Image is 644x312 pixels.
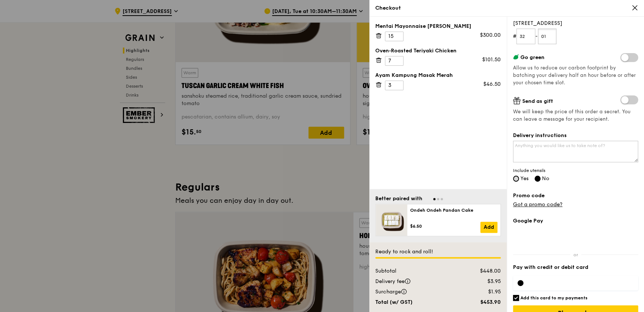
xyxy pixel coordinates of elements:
[513,229,638,246] iframe: Secure payment button frame
[516,29,535,44] input: Floor
[529,280,634,286] iframe: Secure card payment input frame
[513,168,638,173] span: Include utensils
[371,299,460,306] div: Total (w/ GST)
[513,217,638,225] label: Google Pay
[371,288,460,296] div: Surcharge
[375,23,501,30] div: Mentai Mayonnaise [PERSON_NAME]
[513,132,638,139] label: Delivery instructions
[513,201,562,208] a: Got a promo code?
[371,278,460,285] div: Delivery fee
[513,65,636,86] span: Allow us to reduce our carbon footprint by batching your delivery half an hour before or after yo...
[513,264,638,271] label: Pay with credit or debit card
[513,20,638,27] span: [STREET_ADDRESS]
[433,198,435,200] span: Go to slide 1
[460,288,505,296] div: $1.95
[460,278,505,285] div: $3.95
[513,176,519,182] input: Yes
[522,98,553,104] span: Send as gift
[513,29,638,44] form: # -
[441,198,443,200] span: Go to slide 3
[538,29,557,44] input: Unit
[371,267,460,275] div: Subtotal
[482,56,501,64] div: $101.50
[513,192,638,199] label: Promo code
[460,299,505,306] div: $453.90
[520,54,545,61] span: Go green
[410,207,497,213] div: Ondeh Ondeh Pandan Cake
[480,32,501,39] div: $300.00
[513,108,638,123] span: We will keep the price of this order a secret. You can leave a message for your recipient.
[410,223,480,229] div: $6.50
[375,47,501,55] div: Oven‑Roasted Teriyaki Chicken
[375,248,501,256] div: Ready to rock and roll!
[513,295,519,301] input: Add this card to my payments
[375,72,501,79] div: Ayam Kampung Masak Merah
[520,295,588,301] h6: Add this card to my payments
[542,175,549,182] span: No
[437,198,439,200] span: Go to slide 2
[480,222,497,233] a: Add
[535,176,540,182] input: No
[483,81,501,88] div: $46.50
[375,4,638,12] div: Checkout
[375,195,422,202] div: Better paired with
[520,175,529,182] span: Yes
[460,267,505,275] div: $448.00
